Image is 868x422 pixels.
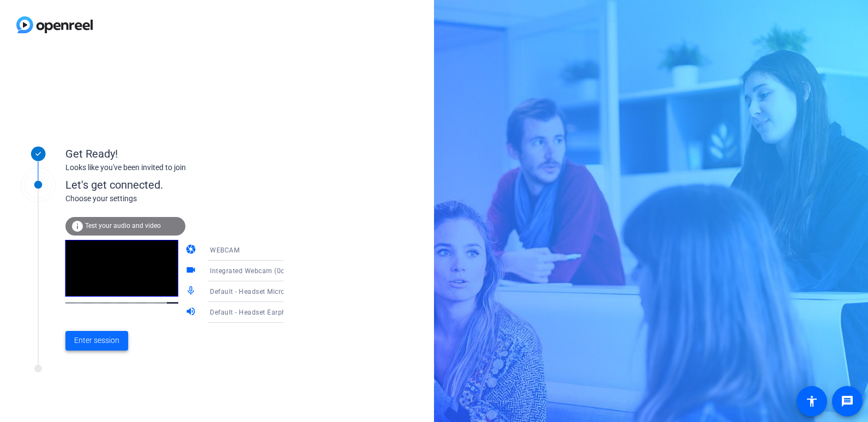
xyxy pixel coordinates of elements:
[71,220,84,233] mat-icon: info
[185,285,198,298] mat-icon: mic_none
[65,331,128,351] button: Enter session
[85,222,161,230] span: Test your audio and video
[185,244,198,257] mat-icon: camera
[65,162,284,173] div: Looks like you've been invited to join
[74,335,119,346] span: Enter session
[65,193,306,204] div: Choose your settings
[805,395,818,408] mat-icon: accessibility
[65,177,306,193] div: Let's get connected.
[65,146,284,162] div: Get Ready!
[185,306,198,319] mat-icon: volume_up
[841,395,854,408] mat-icon: message
[185,264,198,278] mat-icon: videocam
[210,287,379,296] span: Default - Headset Microphone (Jabra EVOLVE 20 MS)
[210,266,314,275] span: Integrated Webcam (0c45:6a09)
[210,308,372,316] span: Default - Headset Earphone (Jabra EVOLVE 20 MS)
[210,246,239,254] span: WEBCAM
